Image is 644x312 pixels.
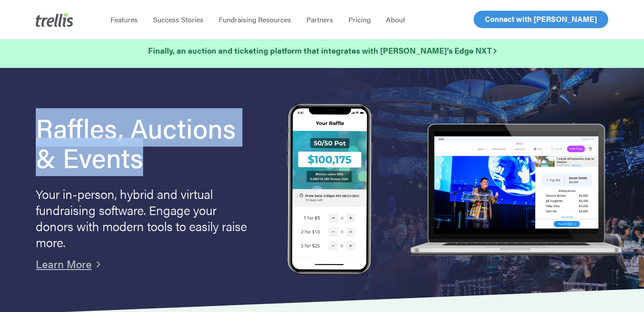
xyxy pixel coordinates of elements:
a: About [378,15,413,24]
img: Trellis [36,13,73,27]
span: About [386,14,405,25]
a: Finally, an auction and ticketing platform that integrates with [PERSON_NAME]’s Edge NXT [148,44,496,57]
a: Learn More [36,256,92,271]
strong: Finally, an auction and ticketing platform that integrates with [PERSON_NAME]’s Edge NXT [148,45,496,56]
p: Your in-person, hybrid and virtual fundraising software. Engage your donors with modern tools to ... [36,186,250,250]
span: Pricing [348,14,371,25]
span: Connect with [PERSON_NAME] [485,13,597,24]
img: rafflelaptop_mac_optim.png [406,124,626,257]
img: Trellis Raffles, Auctions and Event Fundraising [287,104,372,277]
a: Pricing [341,15,378,24]
span: Partners [306,14,333,25]
h1: Raffles, Auctions & Events [36,113,262,172]
a: Connect with [PERSON_NAME] [474,11,608,28]
span: Fundraising Resources [219,14,291,25]
span: Success Stories [153,14,203,25]
a: Fundraising Resources [211,15,299,24]
a: Features [103,15,145,24]
a: Success Stories [145,15,211,24]
a: Partners [299,15,341,24]
span: Features [110,14,138,25]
